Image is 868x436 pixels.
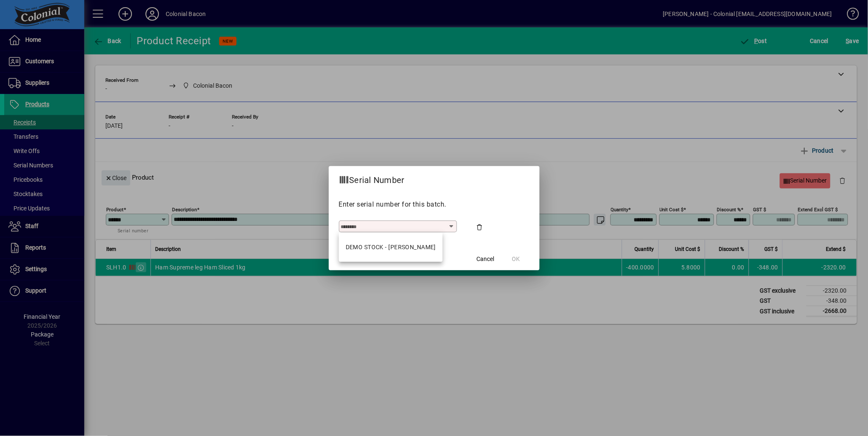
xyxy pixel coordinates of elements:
div: DEMO STOCK - [PERSON_NAME] [346,243,436,252]
mat-error: Required [341,232,450,241]
mat-option: DEMO STOCK - MIKE [339,236,443,258]
span: Cancel [477,255,494,264]
button: Cancel [472,252,499,267]
p: Enter serial number for this batch. [339,199,529,210]
h2: Serial Number [329,166,415,191]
